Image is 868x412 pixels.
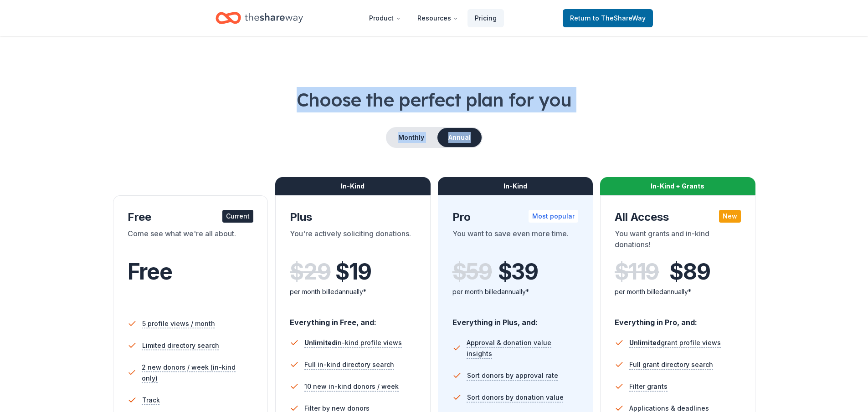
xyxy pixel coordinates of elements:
[290,210,416,224] div: Plus
[304,339,336,346] span: Unlimited
[629,339,661,346] span: Unlimited
[529,210,578,223] div: Most popular
[563,9,653,27] a: Returnto TheShareWay
[275,177,431,195] div: In-Kind
[128,258,172,285] span: Free
[629,339,721,346] span: grant profile views
[467,370,558,381] span: Sort donors by approval rate
[593,14,646,22] span: to TheShareWay
[142,318,215,329] span: 5 profile views / month
[629,381,668,392] span: Filter grants
[719,210,741,223] div: New
[362,9,408,27] button: Product
[570,13,646,24] span: Return
[216,7,303,29] a: Home
[128,228,254,254] div: Come see what we're all about.
[410,9,466,27] button: Resources
[142,395,160,406] span: Track
[498,259,538,285] span: $ 39
[290,228,416,254] div: You're actively soliciting donations.
[452,210,579,224] div: Pro
[452,286,579,297] div: per month billed annually*
[142,340,219,351] span: Limited directory search
[438,177,593,195] div: In-Kind
[304,339,402,346] span: in-kind profile views
[615,309,741,328] div: Everything in Pro, and:
[437,128,482,147] button: Annual
[615,228,741,254] div: You want grants and in-kind donations!
[467,9,504,27] a: Pricing
[615,286,741,297] div: per month billed annually*
[387,128,436,147] button: Monthly
[467,392,564,403] span: Sort donors by donation value
[290,309,416,328] div: Everything in Free, and:
[629,359,713,370] span: Full grant directory search
[142,362,253,384] span: 2 new donors / week (in-kind only)
[467,337,578,359] span: Approval & donation value insights
[362,7,504,29] nav: Main
[452,309,579,328] div: Everything in Plus, and:
[290,286,416,297] div: per month billed annually*
[36,87,832,112] h1: Choose the perfect plan for you
[128,210,254,224] div: Free
[304,381,399,392] span: 10 new in-kind donors / week
[222,210,253,223] div: Current
[600,177,755,195] div: In-Kind + Grants
[669,259,710,285] span: $ 89
[335,259,371,285] span: $ 19
[452,228,579,254] div: You want to save even more time.
[615,210,741,224] div: All Access
[304,359,394,370] span: Full in-kind directory search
